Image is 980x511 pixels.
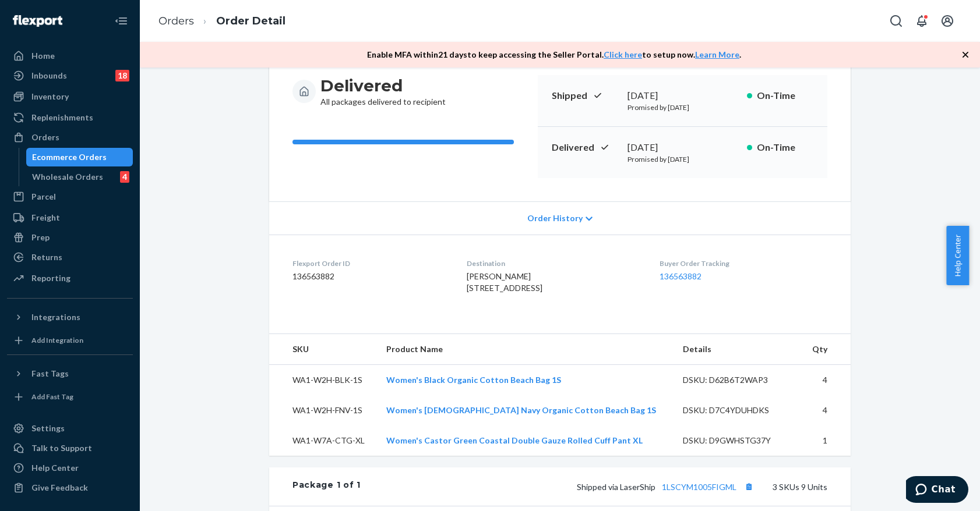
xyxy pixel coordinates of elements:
div: Wholesale Orders [32,171,103,183]
td: WA1-W7A-CTG-XL [269,425,377,456]
span: Order History [527,212,583,224]
div: [DATE] [628,89,738,102]
a: Orders [158,15,194,27]
a: Help Center [7,459,133,477]
td: WA1-W2H-FNV-1S [269,395,377,425]
a: Parcel [7,187,133,206]
div: 4 [120,171,129,183]
a: Learn More [695,49,739,59]
a: Women's Castor Green Coastal Double Gauze Rolled Cuff Pant XL [386,435,643,445]
a: Add Fast Tag [7,388,133,406]
a: Replenishments [7,108,133,127]
div: Replenishments [31,112,93,123]
th: Product Name [377,334,674,365]
button: Open account menu [936,9,959,33]
p: On-Time [757,141,813,154]
th: Details [674,334,802,365]
a: Prep [7,228,133,247]
td: 4 [802,365,851,396]
p: Promised by [DATE] [628,154,738,164]
div: Reporting [31,272,70,284]
th: SKU [269,334,377,365]
div: Inbounds [31,70,67,81]
a: Click here [604,49,642,59]
div: DSKU: D62B6T2WAP3 [683,374,792,386]
button: Close Navigation [110,9,133,33]
a: 1LSCYM1005FIGML [662,482,736,492]
div: Give Feedback [31,482,88,494]
a: Add Integration [7,331,133,350]
a: Reporting [7,269,133,288]
p: Enable MFA within 21 days to keep accessing the Seller Portal. to setup now. . [367,49,741,61]
span: Shipped via LaserShip [577,482,756,492]
th: Qty [802,334,851,365]
h3: Delivered [320,75,446,96]
div: Settings [31,423,65,434]
button: Fast Tags [7,364,133,383]
iframe: Opens a widget where you can chat to one of our agents [906,476,968,505]
p: Delivered [552,141,618,154]
div: Package 1 of 1 [292,479,361,494]
dt: Destination [467,258,640,268]
a: Order Detail [216,15,285,27]
div: Help Center [31,462,79,474]
a: Inbounds18 [7,66,133,85]
a: Women's [DEMOGRAPHIC_DATA] Navy Organic Cotton Beach Bag 1S [386,405,656,415]
button: Open Search Box [884,9,908,33]
span: [PERSON_NAME] [STREET_ADDRESS] [467,271,542,293]
p: On-Time [757,89,813,102]
button: Help Center [946,226,969,285]
div: 3 SKUs 9 Units [361,479,827,494]
div: Prep [31,232,50,243]
td: 1 [802,425,851,456]
div: Add Integration [31,335,83,345]
div: DSKU: D9GWHSTG37Y [683,435,792,446]
img: Flexport logo [13,15,62,27]
div: Fast Tags [31,368,69,379]
dt: Buyer Order Tracking [660,258,827,268]
dt: Flexport Order ID [292,258,448,268]
button: Open notifications [910,9,933,33]
dd: 136563882 [292,271,448,282]
div: Ecommerce Orders [32,151,107,163]
button: Give Feedback [7,478,133,497]
td: 4 [802,395,851,425]
a: Home [7,47,133,65]
a: Settings [7,419,133,438]
a: Wholesale Orders4 [26,168,133,186]
div: All packages delivered to recipient [320,75,446,108]
div: [DATE] [628,141,738,154]
button: Integrations [7,308,133,327]
div: Inventory [31,91,69,102]
button: Copy tracking number [741,479,756,494]
a: Orders [7,128,133,147]
a: Freight [7,208,133,227]
a: Women's Black Organic Cotton Beach Bag 1S [386,375,561,385]
a: Ecommerce Orders [26,148,133,166]
a: Inventory [7,87,133,106]
button: Talk to Support [7,439,133,457]
ol: breadcrumbs [149,4,295,38]
a: Returns [7,248,133,267]
div: Returns [31,251,62,263]
a: 136563882 [660,271,701,281]
div: DSKU: D7C4YDUHDKS [683,404,792,416]
p: Shipped [552,89,618,102]
div: Talk to Support [31,442,92,454]
div: Add Fast Tag [31,392,73,402]
div: Parcel [31,191,56,203]
div: Freight [31,212,60,223]
div: Integrations [31,311,80,323]
p: Promised by [DATE] [628,102,738,112]
div: Orders [31,132,59,143]
div: Home [31,50,55,62]
td: WA1-W2H-BLK-1S [269,365,377,396]
div: 18 [115,70,129,81]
